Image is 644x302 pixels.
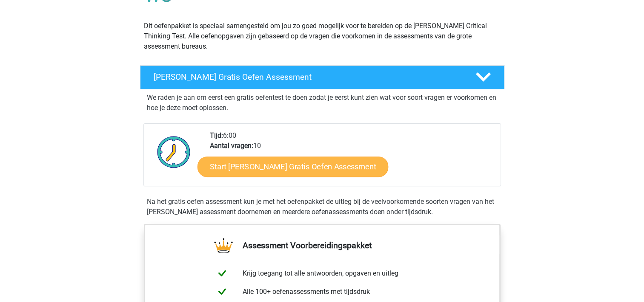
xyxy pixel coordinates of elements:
div: Na het gratis oefen assessment kun je met het oefenpakket de uitleg bij de veelvoorkomende soorte... [143,197,501,217]
b: Tijd: [210,131,223,139]
a: [PERSON_NAME] Gratis Oefen Assessment [137,65,508,89]
p: Dit oefenpakket is speciaal samengesteld om jou zo goed mogelijk voor te bereiden op de [PERSON_N... [144,21,501,52]
div: 6:00 10 [203,131,500,186]
p: We raden je aan om eerst een gratis oefentest te doen zodat je eerst kunt zien wat voor soort vra... [147,93,498,113]
img: Klok [152,131,195,173]
a: Start [PERSON_NAME] Gratis Oefen Assessment [197,157,389,177]
b: Aantal vragen: [210,142,253,150]
h4: [PERSON_NAME] Gratis Oefen Assessment [154,72,462,82]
